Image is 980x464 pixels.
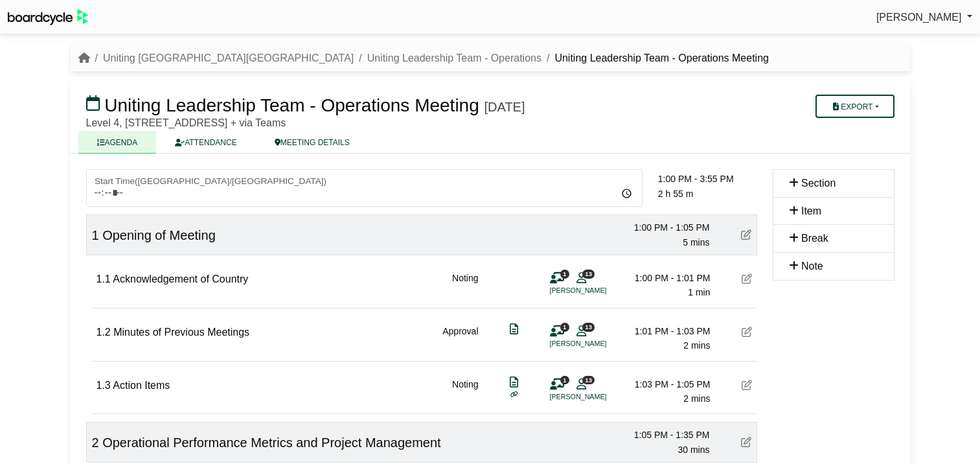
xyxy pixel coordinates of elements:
[801,261,823,272] span: Note
[113,273,248,284] span: Acknowledgement of Country
[619,220,710,235] div: 1:00 PM - 1:05 PM
[8,9,88,25] img: BoardcycleBlackGreen-aaafeed430059cb809a45853b8cf6d952af9d84e6e89e1f1685b34bfd5cb7d64.svg
[582,270,595,278] span: 13
[688,287,710,297] span: 1 min
[801,178,836,189] span: Section
[104,95,479,115] span: Uniting Leadership Team - Operations Meeting
[801,205,821,216] span: Item
[620,377,711,391] div: 1:03 PM - 1:05 PM
[256,131,369,154] a: MEETING DETAILS
[658,189,693,199] span: 2 h 55 m
[678,445,709,455] span: 30 mins
[560,376,569,384] span: 1
[484,99,525,115] div: [DATE]
[78,50,769,67] nav: breadcrumb
[102,435,440,450] span: Operational Performance Metrics and Project Management
[452,271,478,300] div: Noting
[683,393,710,404] span: 2 mins
[97,380,111,391] span: 1.3
[582,376,595,384] span: 13
[102,228,216,242] span: Opening of Meeting
[452,377,478,406] div: Noting
[541,50,769,67] li: Uniting Leadership Team - Operations Meeting
[442,324,478,353] div: Approval
[97,327,111,338] span: 1.2
[876,9,972,26] a: [PERSON_NAME]
[97,273,111,284] span: 1.1
[367,52,541,64] a: Uniting Leadership Team - Operations
[815,95,894,118] button: Export
[86,117,286,128] span: Level 4, [STREET_ADDRESS] + via Teams
[92,435,99,450] span: 2
[550,391,647,402] li: [PERSON_NAME]
[92,228,99,242] span: 1
[550,338,647,349] li: [PERSON_NAME]
[876,12,962,23] span: [PERSON_NAME]
[582,323,595,331] span: 13
[113,380,170,391] span: Action Items
[658,172,757,186] div: 1:00 PM - 3:55 PM
[156,131,255,154] a: ATTENDANCE
[619,428,710,442] div: 1:05 PM - 1:35 PM
[683,237,709,248] span: 5 mins
[550,285,647,296] li: [PERSON_NAME]
[560,323,569,331] span: 1
[620,324,711,338] div: 1:01 PM - 1:03 PM
[683,340,710,351] span: 2 mins
[103,52,354,64] a: Uniting [GEOGRAPHIC_DATA][GEOGRAPHIC_DATA]
[801,233,828,244] span: Break
[78,131,157,154] a: AGENDA
[113,327,249,338] span: Minutes of Previous Meetings
[620,271,711,285] div: 1:00 PM - 1:01 PM
[560,270,569,278] span: 1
